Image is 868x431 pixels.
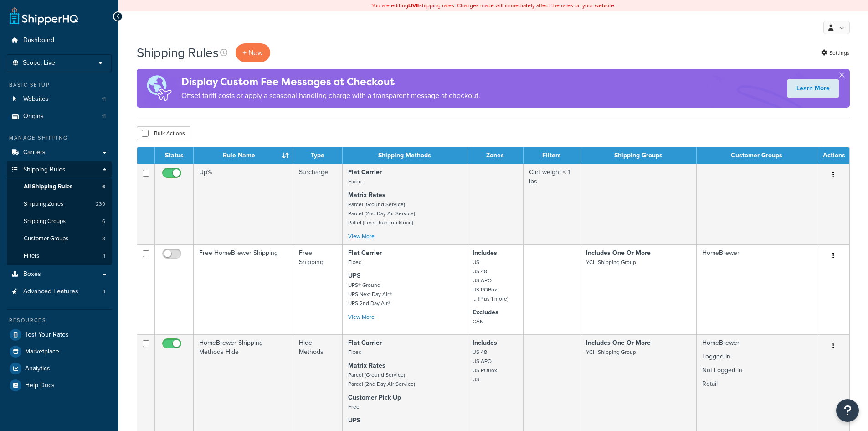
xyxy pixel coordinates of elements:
[473,338,497,348] strong: Includes
[586,348,636,356] small: YCH Shipping Group
[7,327,112,343] a: Test Your Rates
[23,288,78,296] span: Advanced Features
[348,258,362,266] small: Fixed
[7,91,112,108] a: Websites 11
[7,196,112,213] a: Shipping Zones 239
[23,95,49,103] span: Websites
[7,283,112,300] a: Advanced Features 4
[236,43,270,62] p: + New
[7,81,112,89] div: Basic Setup
[7,178,112,195] li: All Shipping Rules
[7,108,112,125] li: Origins
[586,338,651,348] strong: Includes One Or More
[524,147,580,164] th: Filters
[580,147,697,164] th: Shipping Groups
[348,190,385,200] strong: Matrix Rates
[473,248,497,258] strong: Includes
[194,164,293,244] td: Up%
[348,403,360,411] small: Free
[7,144,112,161] a: Carriers
[24,252,39,260] span: Filters
[293,147,343,164] th: Type
[702,352,812,361] p: Logged In
[23,166,66,174] span: Shipping Rules
[702,379,812,389] p: Retail
[96,200,105,208] span: 239
[102,218,105,225] span: 6
[24,200,63,208] span: Shipping Zones
[23,149,46,156] span: Carriers
[7,178,112,195] a: All Shipping Rules 6
[24,235,68,243] span: Customer Groups
[524,164,580,244] td: Cart weight < 1 lbs
[194,244,293,334] td: Free HomeBrewer Shipping
[7,213,112,230] li: Shipping Groups
[181,89,480,102] p: Offset tariff costs or apply a seasonal handling charge with a transparent message at checkout.
[348,271,360,280] strong: UPS
[836,399,859,422] button: Open Resource Center
[7,248,112,265] a: Filters 1
[7,161,112,178] a: Shipping Rules
[348,338,382,348] strong: Flat Carrier
[102,113,106,120] span: 11
[473,258,508,303] small: US US 48 US APO US POBox ... (Plus 1 more)
[137,69,181,108] img: duties-banner-06bc72dcb5fe05cb3f9472aba00be2ae8eb53ab6f0d8bb03d382ba314ac3c341.png
[467,147,524,164] th: Zones
[7,360,112,377] a: Analytics
[10,7,78,25] a: ShipperHQ Home
[23,59,55,67] span: Scope: Live
[697,244,817,334] td: HomeBrewer
[473,348,497,384] small: US 48 US APO US POBox US
[348,281,392,307] small: UPS® Ground UPS Next Day Air® UPS 2nd Day Air®
[348,177,362,186] small: Fixed
[473,307,498,317] strong: Excludes
[137,126,190,140] button: Bulk Actions
[103,288,106,296] span: 4
[348,232,375,240] a: View More
[25,382,55,389] span: Help Docs
[103,252,105,260] span: 1
[348,248,382,258] strong: Flat Carrier
[7,213,112,230] a: Shipping Groups 6
[348,371,415,388] small: Parcel (Ground Service) Parcel (2nd Day Air Service)
[348,167,382,177] strong: Flat Carrier
[7,266,112,283] li: Boxes
[7,230,112,247] li: Customer Groups
[7,32,112,49] a: Dashboard
[23,113,44,120] span: Origins
[194,147,293,164] th: Rule Name : activate to sort column ascending
[821,47,850,59] a: Settings
[473,317,483,326] small: CAN
[23,270,41,278] span: Boxes
[817,147,849,164] th: Actions
[408,1,419,10] b: LIVE
[293,164,343,244] td: Surcharge
[7,91,112,108] li: Websites
[24,183,72,191] span: All Shipping Rules
[586,248,651,258] strong: Includes One Or More
[787,79,839,98] a: Learn More
[181,74,480,89] h4: Display Custom Fee Messages at Checkout
[7,248,112,265] li: Filters
[7,377,112,394] a: Help Docs
[7,108,112,125] a: Origins 11
[7,230,112,247] a: Customer Groups 8
[348,361,385,370] strong: Matrix Rates
[348,313,375,321] a: View More
[293,244,343,334] td: Free Shipping
[348,415,360,425] strong: UPS
[7,134,112,142] div: Manage Shipping
[102,95,106,103] span: 11
[343,147,467,164] th: Shipping Methods
[23,36,54,44] span: Dashboard
[25,348,59,356] span: Marketplace
[348,200,415,227] small: Parcel (Ground Service) Parcel (2nd Day Air Service) Pallet (Less-than-truckload)
[7,343,112,360] a: Marketplace
[7,196,112,213] li: Shipping Zones
[7,161,112,265] li: Shipping Rules
[7,283,112,300] li: Advanced Features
